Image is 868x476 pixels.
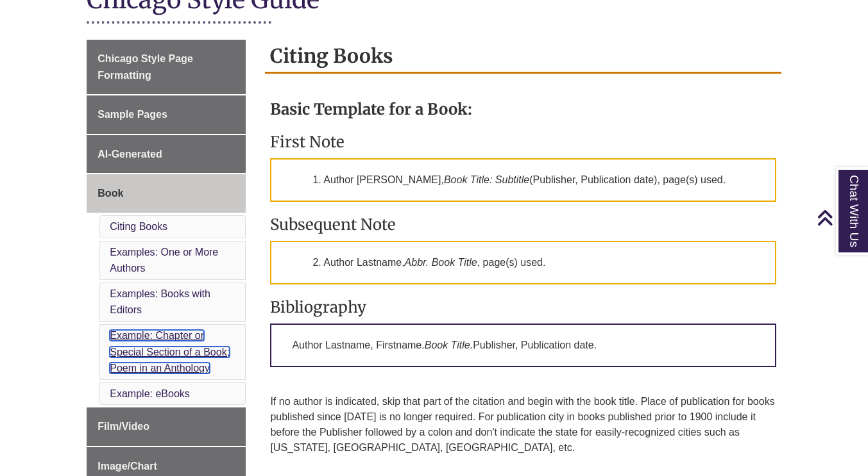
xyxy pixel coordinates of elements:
span: Sample Pages [98,109,167,120]
a: Citing Books [110,221,167,232]
span: Image/Chart [98,461,157,472]
a: Back to Top [817,209,865,226]
p: Author Lastname, Firstname. Publisher, Publication date. [270,324,776,367]
p: If no author is indicated, skip that part of the citation and begin with the book title. Place of... [270,394,776,455]
span: Film/Video [98,421,149,432]
strong: Basic Template for a Book: [270,99,472,119]
a: Example: Chapter or Special Section of a Book; Poem in an Anthology [110,330,230,373]
h2: Citing Books [265,40,781,74]
p: 2. Author Lastname, , page(s) used. [270,241,776,284]
a: Examples: Books with Editors [110,288,210,316]
a: AI-Generated [87,135,246,174]
h3: First Note [270,132,776,152]
a: Example: eBooks [110,388,190,399]
p: 1. Author [PERSON_NAME], (Publisher, Publication date), page(s) used. [270,158,776,202]
h3: Bibliography [270,297,776,317]
a: Sample Pages [87,95,246,134]
span: Book [98,188,123,199]
a: Chicago Style Page Formatting [87,40,246,94]
span: Chicago Style Page Formatting [98,53,193,81]
em: Book Title. [425,340,473,350]
span: AI-Generated [98,149,162,160]
a: Examples: One or More Authors [110,247,218,274]
h3: Subsequent Note [270,215,776,234]
a: Film/Video [87,407,246,446]
em: Book Title: Subtitle [444,174,529,185]
em: Abbr. Book Title [405,257,477,268]
a: Book [87,174,246,213]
